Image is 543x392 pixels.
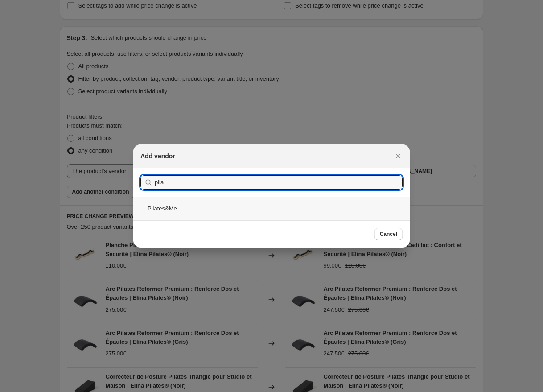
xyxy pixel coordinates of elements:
input: Search vendors [155,175,403,190]
div: Pilates&Me [133,197,410,220]
button: Close [392,150,404,162]
button: Cancel [374,228,403,240]
h2: Add vendor [140,152,175,161]
span: Cancel [380,231,397,238]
